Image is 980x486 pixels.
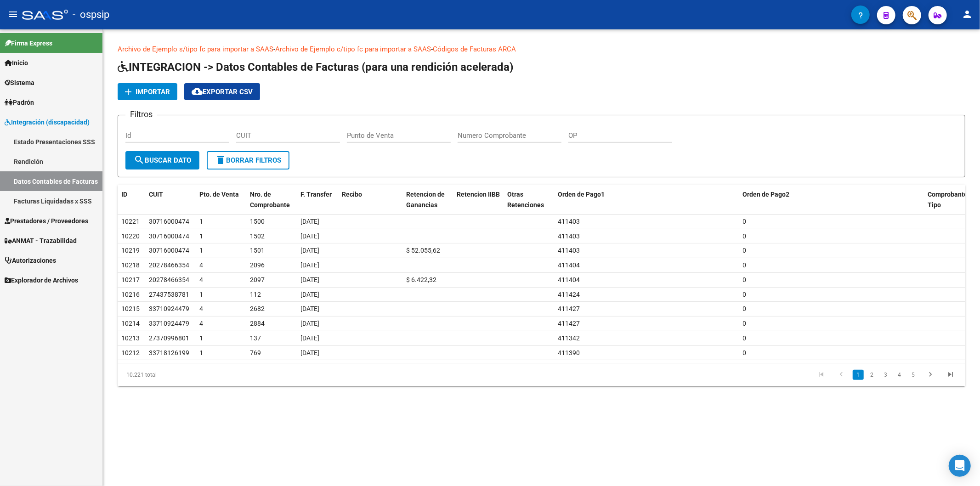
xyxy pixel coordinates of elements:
span: Exportar CSV [192,88,253,96]
span: 0 [743,349,747,356]
span: 4 [199,276,203,283]
li: page 1 [851,367,865,383]
span: 1 [199,232,203,240]
span: Comprobante Tipo [928,191,968,209]
span: 10214 [121,320,140,327]
span: 411427 [558,320,580,327]
span: Prestadores / Proveedores [5,216,88,226]
span: 769 [250,349,261,356]
span: 20278466354 [149,261,189,269]
span: 30716000474 [149,247,189,254]
span: 411403 [558,247,580,254]
span: Explorador de Archivos [5,275,78,285]
a: go to first page [812,370,830,380]
button: Importar [118,83,177,100]
span: [DATE] [300,349,319,356]
mat-icon: add [123,86,134,97]
span: Borrar Filtros [215,156,281,164]
mat-icon: menu [7,9,18,20]
a: 5 [908,370,919,380]
span: 0 [743,276,747,283]
span: Importar [136,88,170,96]
datatable-header-cell: Orden de Pago1 [554,185,739,215]
span: 0 [743,218,747,225]
span: 411403 [558,232,580,240]
span: 10220 [121,232,140,240]
span: 4 [199,261,203,269]
span: 30716000474 [149,218,189,225]
datatable-header-cell: Pto. de Venta [196,185,246,215]
span: Retencion IIBB [457,191,500,198]
a: go to previous page [833,370,850,380]
span: Inicio [5,58,28,68]
li: page 4 [893,367,906,383]
span: 0 [743,334,747,342]
span: [DATE] [300,305,319,312]
span: 411404 [558,276,580,283]
span: Firma Express [5,38,52,48]
span: ANMAT - Trazabilidad [5,236,77,246]
span: [DATE] [300,276,319,283]
li: page 2 [865,367,879,383]
span: 411404 [558,261,580,269]
datatable-header-cell: Orden de Pago2 [739,185,924,215]
mat-icon: person [962,9,973,20]
mat-icon: delete [215,154,226,165]
span: 2682 [250,305,265,312]
span: 10217 [121,276,140,283]
span: 0 [743,261,747,269]
span: Pto. de Venta [199,191,239,198]
span: $ 52.055,62 [406,247,440,254]
a: 4 [894,370,905,380]
span: [DATE] [300,334,319,342]
span: 2884 [250,320,265,327]
span: 411427 [558,305,580,312]
datatable-header-cell: Retencion IIBB [453,185,504,215]
span: 10219 [121,247,140,254]
a: Códigos de Facturas ARCA [433,45,516,53]
span: 30716000474 [149,232,189,240]
span: ID [121,191,127,198]
p: - - [118,44,965,54]
span: Integración (discapacidad) [5,117,90,127]
div: Open Intercom Messenger [949,455,971,477]
datatable-header-cell: F. Transfer [297,185,338,215]
datatable-header-cell: Nro. de Comprobante [246,185,297,215]
span: Recibo [342,191,362,198]
span: 4 [199,320,203,327]
mat-icon: search [134,154,145,165]
span: Buscar Dato [134,156,191,164]
span: Orden de Pago2 [743,191,790,198]
h3: Filtros [125,108,157,121]
span: [DATE] [300,261,319,269]
span: 10221 [121,218,140,225]
span: 1502 [250,232,265,240]
span: 1 [199,218,203,225]
a: go to last page [942,370,959,380]
span: Nro. de Comprobante [250,191,290,209]
span: 1 [199,247,203,254]
span: 137 [250,334,261,342]
span: 2097 [250,276,265,283]
span: INTEGRACION -> Datos Contables de Facturas (para una rendición acelerada) [118,61,513,73]
span: 0 [743,232,747,240]
span: F. Transfer [300,191,332,198]
span: [DATE] [300,291,319,298]
span: Sistema [5,78,34,88]
span: [DATE] [300,218,319,225]
span: Orden de Pago1 [558,191,605,198]
datatable-header-cell: ID [118,185,145,215]
span: CUIT [149,191,163,198]
li: page 5 [906,367,920,383]
span: 10218 [121,261,140,269]
span: 33710924479 [149,320,189,327]
span: [DATE] [300,247,319,254]
span: [DATE] [300,232,319,240]
span: 1501 [250,247,265,254]
span: - ospsip [73,5,109,25]
span: Otras Retenciones [507,191,544,209]
span: 0 [743,305,747,312]
a: Archivo de Ejemplo s/tipo fc para importar a SAAS [118,45,273,53]
span: 33710924479 [149,305,189,312]
span: 2096 [250,261,265,269]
